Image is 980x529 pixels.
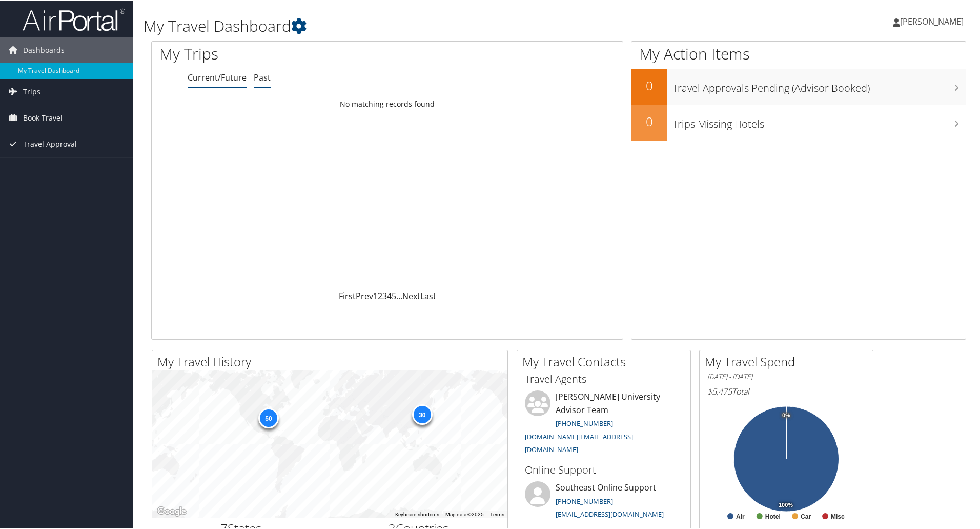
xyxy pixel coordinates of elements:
[159,42,419,64] h1: My Trips
[556,496,613,505] a: [PHONE_NUMBER]
[556,418,613,427] a: [PHONE_NUMBER]
[155,504,189,517] img: Google
[736,512,745,519] text: Air
[631,76,667,93] h2: 0
[705,352,873,369] h2: My Travel Spend
[525,431,633,454] a: [DOMAIN_NAME][EMAIL_ADDRESS][DOMAIN_NAME]
[378,289,382,301] a: 2
[445,511,484,516] span: Map data ©2025
[525,462,683,476] h3: Online Support
[631,68,966,104] a: 0Travel Approvals Pending (Advisor Booked)
[23,36,65,62] span: Dashboards
[900,15,964,26] span: [PERSON_NAME]
[520,480,688,522] li: Southeast Online Support
[707,385,732,396] span: $5,475
[392,289,396,301] a: 5
[631,112,667,129] h2: 0
[831,512,845,519] text: Misc
[402,289,420,301] a: Next
[356,289,373,301] a: Prev
[144,14,697,36] h1: My Travel Dashboard
[801,512,811,519] text: Car
[258,407,278,427] div: 50
[396,289,402,301] span: …
[893,5,974,36] a: [PERSON_NAME]
[254,71,271,82] a: Past
[412,403,432,424] div: 30
[382,289,387,301] a: 3
[631,42,966,64] h1: My Action Items
[556,508,664,518] a: [EMAIL_ADDRESS][DOMAIN_NAME]
[782,412,790,418] tspan: 0%
[420,289,436,301] a: Last
[23,130,77,156] span: Travel Approval
[525,371,683,385] h3: Travel Agents
[152,94,623,112] td: No matching records found
[395,510,439,517] button: Keyboard shortcuts
[23,78,40,104] span: Trips
[23,104,63,130] span: Book Travel
[672,75,966,94] h3: Travel Approvals Pending (Advisor Booked)
[339,289,356,301] a: First
[631,104,966,140] a: 0Trips Missing Hotels
[490,511,504,516] a: Terms (opens in new tab)
[765,512,781,519] text: Hotel
[522,352,690,369] h2: My Travel Contacts
[23,7,125,31] img: airportal-logo.png
[779,501,793,507] tspan: 100%
[707,371,865,381] h6: [DATE] - [DATE]
[520,389,688,458] li: [PERSON_NAME] University Advisor Team
[387,289,392,301] a: 4
[155,504,189,517] a: Open this area in Google Maps (opens a new window)
[157,352,507,369] h2: My Travel History
[188,71,247,82] a: Current/Future
[707,385,865,396] h6: Total
[672,111,966,130] h3: Trips Missing Hotels
[373,289,378,301] a: 1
